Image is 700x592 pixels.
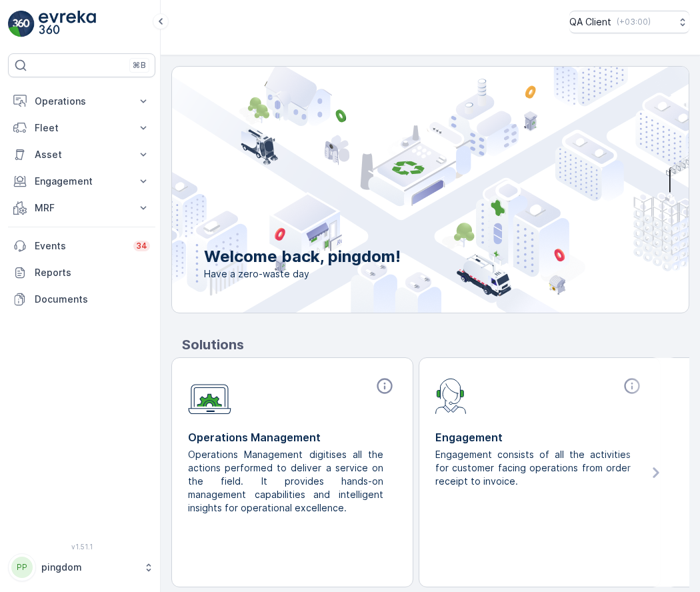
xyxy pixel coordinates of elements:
p: Documents [35,293,150,306]
p: Fleet [35,121,129,135]
button: MRF [8,195,155,221]
span: Have a zero-waste day [204,267,401,281]
p: Engagement [435,429,644,445]
img: logo_light-DOdMpM7g.png [39,11,96,37]
a: Reports [8,259,155,286]
p: QA Client [569,15,611,29]
button: PPpingdom [8,553,155,581]
p: Events [35,239,125,253]
p: Engagement [35,175,129,188]
p: Asset [35,148,129,161]
p: Solutions [182,335,689,355]
div: PP [11,557,33,578]
span: v 1.51.1 [8,543,155,551]
img: module-icon [435,377,467,414]
button: Engagement [8,168,155,195]
img: logo [8,11,35,37]
p: MRF [35,201,129,215]
p: Operations [35,95,129,108]
a: Documents [8,286,155,313]
p: Operations Management digitises all the actions performed to deliver a service on the field. It p... [188,448,386,515]
p: Engagement consists of all the activities for customer facing operations from order receipt to in... [435,448,633,488]
p: ⌘B [133,60,146,71]
img: city illustration [112,67,689,313]
img: module-icon [188,377,231,415]
p: Operations Management [188,429,397,445]
button: QA Client(+03:00) [569,11,689,33]
p: Welcome back, pingdom! [204,246,401,267]
p: ( +03:00 ) [617,17,651,27]
button: Operations [8,88,155,115]
p: pingdom [41,561,137,574]
p: 34 [136,241,147,251]
a: Events34 [8,233,155,259]
button: Fleet [8,115,155,141]
p: Reports [35,266,150,279]
button: Asset [8,141,155,168]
